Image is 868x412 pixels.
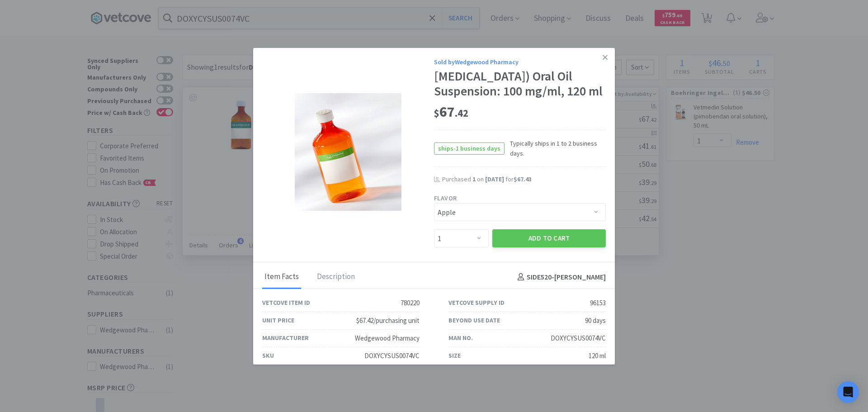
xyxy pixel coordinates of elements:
[355,333,420,344] div: Wedgewood Pharmacy
[472,175,476,183] span: 1
[505,138,606,159] span: Typically ships in 1 to 2 business days.
[448,333,473,343] div: Man No.
[589,350,606,361] div: 120 ml
[551,333,606,344] div: DOXYCYSUS0074VC
[514,271,606,283] h4: SIDE520 - [PERSON_NAME]
[448,350,461,360] div: Size
[262,315,294,325] div: Unit Price
[448,298,505,308] div: Vetcove Supply ID
[837,381,859,403] div: Open Intercom Messenger
[262,333,309,343] div: Manufacturer
[315,266,357,289] div: Description
[401,298,420,308] div: 780220
[262,298,310,308] div: Vetcove Item ID
[485,175,504,183] span: [DATE]
[262,350,274,360] div: SKU
[434,107,439,119] span: $
[262,266,301,289] div: Item Facts
[356,315,420,326] div: $67.42/purchasing unit
[434,103,468,121] span: 67
[434,69,606,99] div: [MEDICAL_DATA]) Oral Oil Suspension: 100 mg/ml, 120 ml
[434,193,457,203] label: Flavor
[434,143,504,154] span: ships-1 business days
[434,57,606,67] div: Sold by Wedgewood Pharmacy
[492,229,606,247] button: Add to Cart
[442,175,606,184] div: Purchased on for
[514,175,532,183] span: $67.43
[295,93,401,211] img: 631215a98b3c4e058cd59ff3d8b2b8c5_96153.jpeg
[455,107,468,119] span: . 42
[448,315,500,325] div: Beyond Use Date
[585,315,606,326] div: 90 days
[364,350,420,361] div: DOXYCYSUS0074VC
[590,298,606,308] div: 96153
